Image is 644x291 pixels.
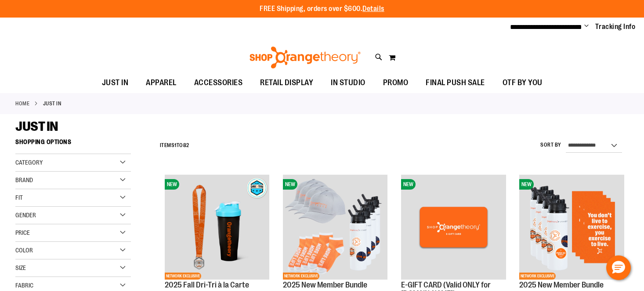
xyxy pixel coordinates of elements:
[15,264,26,271] span: Size
[283,179,297,190] span: NEW
[93,73,137,93] a: JUST IN
[401,179,416,190] span: NEW
[15,229,30,236] span: Price
[283,280,367,289] a: 2025 New Member Bundle
[362,5,384,13] a: Details
[251,73,322,93] a: RETAIL DISPLAY
[15,282,33,289] span: Fabric
[519,175,624,280] img: 2025 New Member Bundle
[15,119,58,134] span: JUST IN
[494,73,551,93] a: OTF BY YOU
[322,73,374,93] a: IN STUDIO
[519,280,604,289] a: 2025 New Member Bundle
[165,179,179,190] span: NEW
[283,175,388,281] a: 2025 New Member BundleNEWNETWORK EXCLUSIVE
[401,175,506,281] a: E-GIFT CARD (Valid ONLY for ShopOrangetheory.com)NEW
[383,73,409,93] span: PROMO
[15,194,23,201] span: Fit
[584,22,589,31] button: Account menu
[15,100,29,108] a: Home
[15,212,36,219] span: Gender
[165,273,201,280] span: NETWORK EXCLUSIVE
[331,73,365,93] span: IN STUDIO
[183,142,189,148] span: 82
[374,73,417,93] a: PROMO
[606,255,631,280] button: Hello, have a question? Let’s chat.
[417,73,494,93] a: FINAL PUSH SALE
[165,280,249,289] a: 2025 Fall Dri-Tri à la Carte
[519,179,534,190] span: NEW
[260,73,313,93] span: RETAIL DISPLAY
[15,176,33,183] span: Brand
[248,47,362,68] img: Shop Orangetheory
[174,142,177,148] span: 1
[283,273,319,280] span: NETWORK EXCLUSIVE
[165,175,270,280] img: 2025 Fall Dri-Tri à la Carte
[519,175,624,281] a: 2025 New Member BundleNEWNETWORK EXCLUSIVE
[137,73,185,93] a: APPAREL
[519,273,556,280] span: NETWORK EXCLUSIVE
[401,175,506,280] img: E-GIFT CARD (Valid ONLY for ShopOrangetheory.com)
[283,175,388,280] img: 2025 New Member Bundle
[503,73,543,93] span: OTF BY YOU
[15,159,43,166] span: Category
[146,73,177,93] span: APPAREL
[15,134,131,154] strong: Shopping Options
[43,100,62,108] strong: JUST IN
[185,73,252,93] a: ACCESSORIES
[15,247,33,254] span: Color
[102,73,129,93] span: JUST IN
[165,175,270,281] a: 2025 Fall Dri-Tri à la CarteNEWNETWORK EXCLUSIVE
[194,73,243,93] span: ACCESSORIES
[260,4,384,14] p: FREE Shipping, orders over $600.
[426,73,485,93] span: FINAL PUSH SALE
[540,141,561,149] label: Sort By
[160,139,189,152] h2: Items to
[595,22,636,32] a: Tracking Info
